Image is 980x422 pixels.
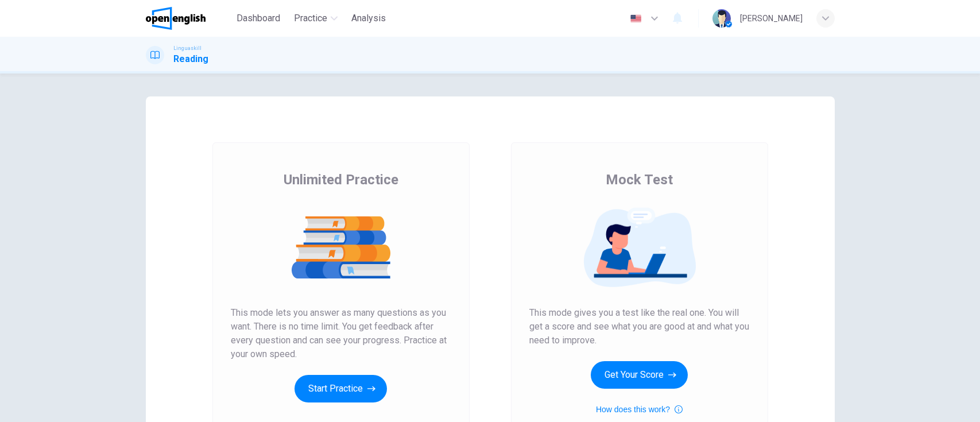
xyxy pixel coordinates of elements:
[146,7,233,30] a: OpenEnglish logo
[740,11,803,25] div: [PERSON_NAME]
[231,306,451,361] span: This mode lets you answer as many questions as you want. There is no time limit. You get feedback...
[351,11,386,25] span: Analysis
[712,9,731,28] img: Profile picture
[591,361,688,389] button: Get Your Score
[289,8,342,29] button: Practice
[237,11,280,25] span: Dashboard
[284,171,398,189] span: Unlimited Practice
[596,402,683,416] button: How does this work?
[146,7,206,30] img: OpenEnglish logo
[629,14,643,23] img: en
[294,11,327,25] span: Practice
[529,306,750,347] span: This mode gives you a test like the real one. You will get a score and see what you are good at a...
[173,52,208,66] h1: Reading
[606,171,673,189] span: Mock Test
[347,8,390,29] button: Analysis
[295,375,387,402] button: Start Practice
[232,8,285,29] button: Dashboard
[173,44,202,52] span: Linguaskill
